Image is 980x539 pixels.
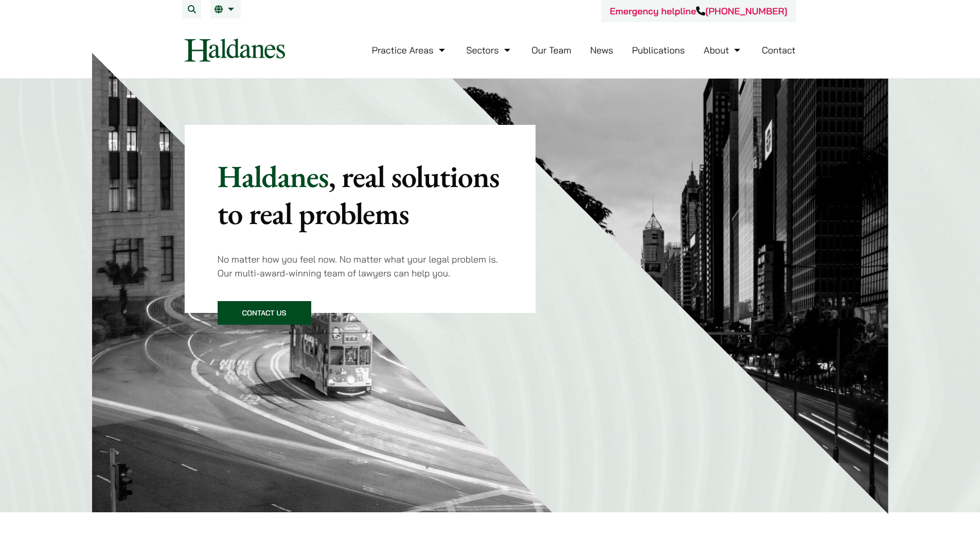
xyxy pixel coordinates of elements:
a: Contact [762,44,796,56]
a: Emergency helpline[PHONE_NUMBER] [610,5,787,17]
a: Contact Us [218,301,311,325]
a: Sectors [466,44,512,56]
mark: , real solutions to real problems [218,156,500,233]
a: Publications [632,44,685,56]
a: About [704,44,743,56]
a: Practice Areas [372,44,448,56]
p: Haldanes [218,158,503,232]
p: No matter how you feel now. No matter what your legal problem is. Our multi-award-winning team of... [218,252,503,280]
a: News [590,44,613,56]
a: EN [215,5,237,13]
a: Our Team [531,44,571,56]
img: Logo of Haldanes [185,39,285,62]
